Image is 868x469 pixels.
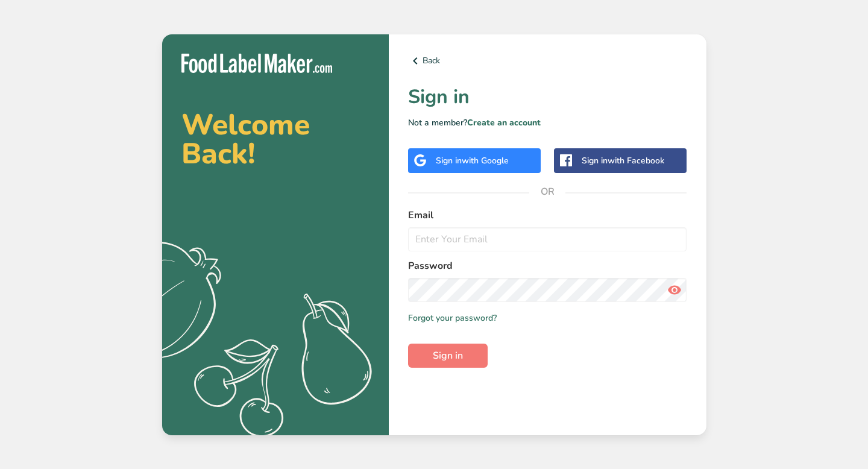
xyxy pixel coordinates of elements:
a: Back [408,54,687,68]
label: Email [408,208,687,222]
span: Sign in [433,348,463,363]
div: Sign in [582,154,664,167]
a: Forgot your password? [408,312,497,324]
input: Enter Your Email [408,227,687,251]
span: with Facebook [608,155,664,166]
button: Sign in [408,344,488,368]
p: Not a member? [408,116,687,129]
h1: Sign in [408,83,687,112]
h2: Welcome Back! [181,110,370,168]
span: OR [529,174,565,210]
a: Create an account [467,117,541,128]
div: Sign in [436,154,509,167]
img: Food Label Maker [181,54,332,74]
label: Password [408,259,687,273]
span: with Google [462,155,509,166]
